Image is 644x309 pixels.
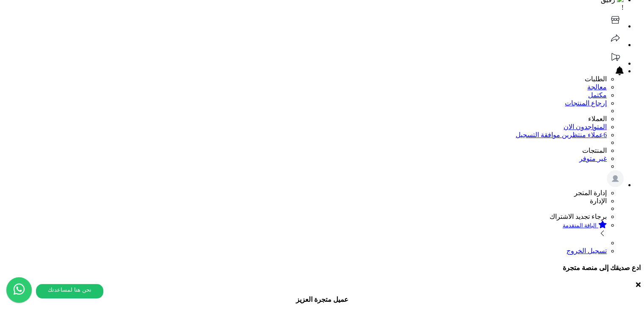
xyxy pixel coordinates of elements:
[3,264,641,272] h4: ادع صديقك إلى منصة متجرة
[3,212,607,221] li: برجاء تجديد الاشتراك
[579,155,607,162] a: غير متوفر
[3,146,607,154] li: المنتجات
[567,247,607,254] a: تسجيل الخروج
[3,115,607,123] li: العملاء
[564,123,607,130] a: المتواجدون الان
[588,91,607,99] a: مكتمل
[3,75,607,83] li: الطلبات
[574,189,607,196] span: إدارة المتجر
[516,131,607,138] a: 6عملاء منتظرين موافقة التسجيل
[563,222,597,229] small: الباقة المتقدمة
[3,83,607,91] a: معالجة
[3,4,624,11] div: !
[296,296,348,303] b: عميل متجرة العزيز
[3,221,607,239] a: الباقة المتقدمة
[607,60,624,67] a: تحديثات المنصة
[565,99,607,107] a: إرجاع المنتجات
[603,131,607,138] span: 6
[3,197,607,205] li: الإدارة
